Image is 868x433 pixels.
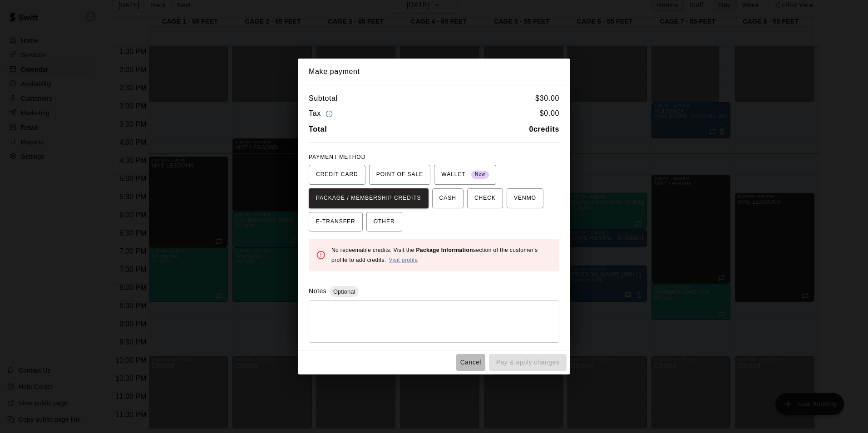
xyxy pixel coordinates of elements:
span: CASH [439,191,456,206]
span: OTHER [374,215,395,229]
span: Optional [330,288,359,295]
label: Notes [309,287,326,295]
button: CREDIT CARD [309,165,365,185]
h6: Subtotal [309,93,338,104]
span: POINT OF SALE [376,167,423,182]
button: VENMO [507,188,543,208]
button: WALLET New [434,165,496,185]
button: PACKAGE / MEMBERSHIP CREDITS [309,188,429,208]
button: CHECK [467,188,503,208]
h6: $ 30.00 [535,93,559,104]
span: CREDIT CARD [316,167,358,182]
button: CASH [432,188,464,208]
button: Cancel [456,354,485,371]
span: WALLET [441,167,489,182]
button: POINT OF SALE [369,165,430,185]
span: CHECK [474,191,496,206]
span: No redeemable credits. Visit the section of the customer's profile to add credits. [331,247,538,263]
span: VENMO [514,191,536,206]
span: PAYMENT METHOD [309,154,365,160]
button: E-TRANSFER [309,212,363,232]
b: 0 credits [529,125,560,133]
h6: Tax [309,108,335,120]
h2: Make payment [298,59,570,85]
b: Total [309,125,327,133]
span: PACKAGE / MEMBERSHIP CREDITS [316,191,421,206]
h6: $ 0.00 [540,108,559,120]
b: Package Information [416,247,473,253]
span: E-TRANSFER [316,215,355,229]
a: Visit profile [389,257,418,263]
button: OTHER [366,212,402,232]
span: New [471,168,489,181]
